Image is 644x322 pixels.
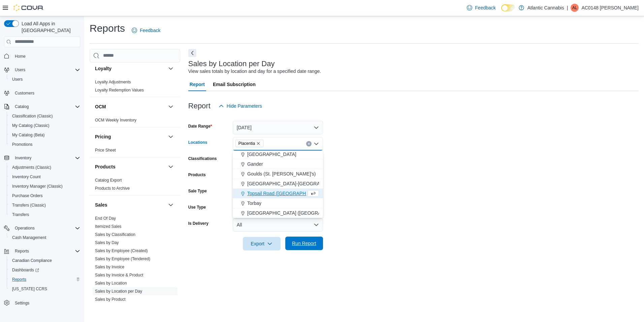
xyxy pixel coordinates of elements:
[9,275,80,284] span: Reports
[9,266,80,274] span: Dashboards
[90,78,180,97] div: Loyalty
[12,247,32,255] button: Reports
[314,141,319,146] button: Close list of options
[188,221,208,226] label: Is Delivery
[95,264,124,270] span: Sales by Invoice
[15,54,26,59] span: Home
[95,248,148,253] a: Sales by Employee (Created)
[9,266,42,274] a: Dashboards
[95,240,119,245] a: Sales by Day
[95,65,111,72] h3: Loyalty
[9,173,80,181] span: Inventory Count
[95,178,122,183] a: Catalog Export
[12,247,80,255] span: Reports
[12,212,29,217] span: Transfers
[15,90,34,96] span: Customers
[95,202,165,208] button: Sales
[12,224,80,232] span: Operations
[247,237,277,250] span: Export
[233,208,323,218] button: [GEOGRAPHIC_DATA] ([GEOGRAPHIC_DATA][PERSON_NAME])
[95,232,135,237] a: Sales by Classification
[9,182,80,190] span: Inventory Manager (Classic)
[188,172,206,178] label: Products
[12,267,39,273] span: Dashboards
[9,211,32,219] a: Transfers
[527,4,564,12] p: Atlantic Cannabis
[233,179,323,189] button: [GEOGRAPHIC_DATA]-[GEOGRAPHIC_DATA]
[233,120,323,218] div: Choose from the following options
[9,75,25,83] a: Users
[188,205,206,210] label: Use Type
[15,225,35,231] span: Operations
[95,224,122,229] span: Itemized Sales
[12,299,32,307] a: Settings
[9,257,55,265] a: Canadian Compliance
[12,235,46,240] span: Cash Management
[9,201,49,209] a: Transfers (Classic)
[12,174,41,180] span: Inventory Count
[12,154,34,162] button: Inventory
[12,142,33,147] span: Promotions
[13,4,44,11] img: Cova
[1,246,83,256] button: Reports
[9,140,35,149] a: Promotions
[95,186,130,191] a: Products to Archive
[247,210,389,216] span: [GEOGRAPHIC_DATA] ([GEOGRAPHIC_DATA][PERSON_NAME])
[95,163,116,170] h3: Products
[233,218,323,232] button: All
[95,87,144,93] span: Loyalty Redemption Values
[7,121,83,130] button: My Catalog (Classic)
[15,300,29,306] span: Settings
[7,75,83,84] button: Users
[9,173,43,181] a: Inventory Count
[1,223,83,233] button: Operations
[95,272,143,278] span: Sales by Invoice & Product
[12,132,45,138] span: My Catalog (Beta)
[167,133,175,141] button: Pricing
[95,65,165,72] button: Loyalty
[12,66,80,74] span: Users
[95,216,116,221] a: End Of Day
[12,52,80,60] span: Home
[188,102,211,110] h3: Report
[7,265,83,275] a: Dashboards
[9,140,80,149] span: Promotions
[129,24,163,37] a: Feedback
[1,88,83,98] button: Customers
[7,111,83,121] button: Classification (Classic)
[95,257,150,261] a: Sales by Employee (Tendered)
[15,67,25,73] span: Users
[12,165,51,170] span: Adjustments (Classic)
[90,146,180,157] div: Pricing
[9,192,45,200] a: Purchase Orders
[9,163,80,171] span: Adjustments (Classic)
[9,211,80,219] span: Transfers
[188,156,217,161] label: Classifications
[188,188,207,194] label: Sale Type
[9,122,52,130] a: My Catalog (Classic)
[90,22,125,35] h1: Reports
[9,75,80,83] span: Users
[95,202,107,208] h3: Sales
[12,224,37,232] button: Operations
[167,103,175,111] button: OCM
[7,163,83,172] button: Adjustments (Classic)
[12,258,52,263] span: Canadian Compliance
[95,80,131,84] a: Loyalty Adjustments
[188,49,196,57] button: Next
[9,112,80,120] span: Classification (Classic)
[243,237,281,250] button: Export
[12,286,47,292] span: [US_STATE] CCRS
[464,1,498,15] a: Feedback
[95,273,143,277] a: Sales by Invoice & Product
[188,68,321,75] div: View sales totals by location and day for a specified date range.
[7,191,83,200] button: Purchase Orders
[95,148,116,153] a: Price Sheet
[95,297,126,302] a: Sales by Product
[9,275,29,284] a: Reports
[501,4,515,11] input: Dark Mode
[233,121,323,134] button: [DATE]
